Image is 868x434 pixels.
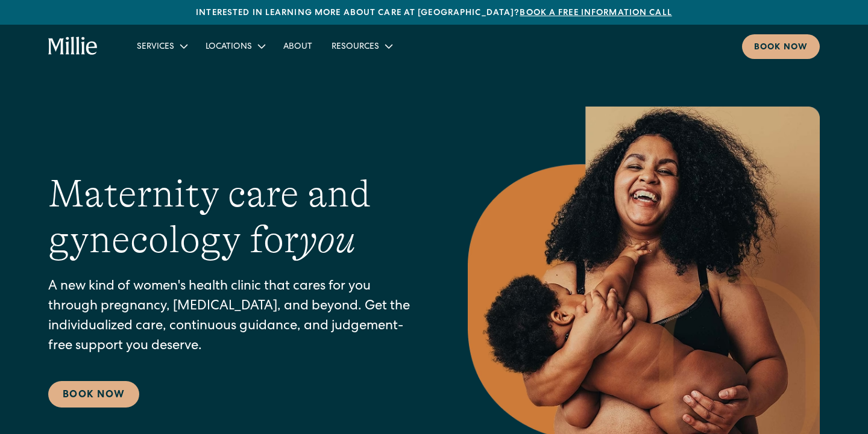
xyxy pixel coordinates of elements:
div: Services [127,36,196,56]
em: you [299,218,356,261]
div: Book now [754,42,808,54]
a: Book now [742,34,820,59]
div: Locations [196,36,274,56]
a: About [274,36,322,56]
div: Locations [206,41,252,54]
a: Book a free information call [520,9,671,17]
a: home [48,37,98,56]
a: Book Now [48,381,139,408]
div: Services [137,41,174,54]
h1: Maternity care and gynecology for [48,171,420,264]
div: Resources [322,36,401,56]
p: A new kind of women's health clinic that cares for you through pregnancy, [MEDICAL_DATA], and bey... [48,277,420,357]
div: Resources [332,41,379,54]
